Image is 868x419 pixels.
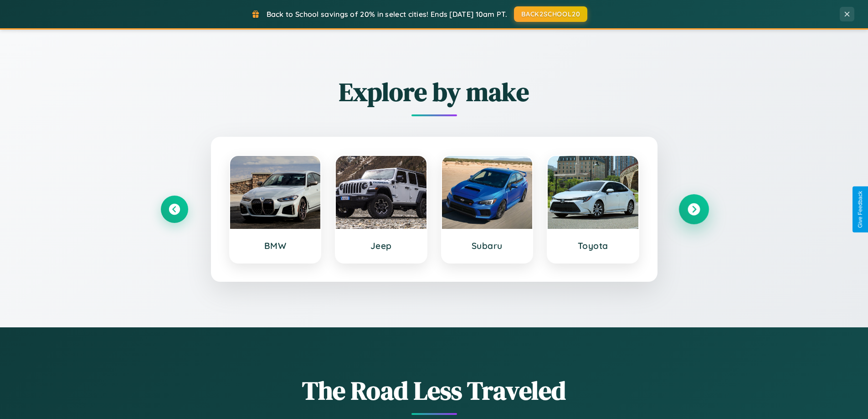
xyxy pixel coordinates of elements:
[239,240,312,251] h3: BMW
[557,240,629,251] h3: Toyota
[345,240,417,251] h3: Jeep
[514,6,587,22] button: BACK2SCHOOL20
[161,74,708,109] h2: Explore by make
[451,240,524,251] h3: Subaru
[161,373,708,408] h1: The Road Less Traveled
[267,10,507,19] span: Back to School savings of 20% in select cities! Ends [DATE] 10am PT.
[857,191,863,228] div: Give Feedback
